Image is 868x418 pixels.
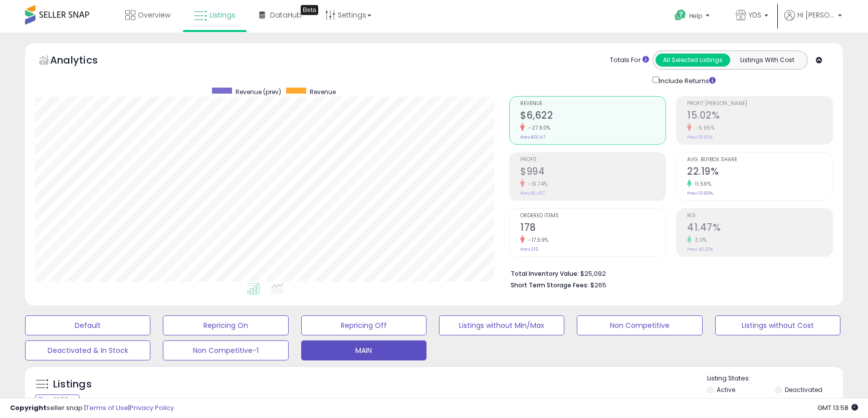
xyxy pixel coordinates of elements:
[577,315,702,335] button: Non Competitive
[163,340,288,360] button: Non Competitive-1
[520,166,666,179] h2: $994
[511,269,579,278] b: Total Inventory Value:
[163,315,288,335] button: Repricing On
[687,110,832,123] h2: 15.02%
[130,403,174,412] a: Privacy Policy
[525,236,549,244] small: -17.59%
[610,56,649,65] div: Totals For
[692,124,715,132] small: -5.65%
[301,5,318,15] div: Tooltip anchor
[785,385,822,394] label: Deactivated
[730,54,804,67] button: Listings With Cost
[25,340,150,360] button: Deactivated & In Stock
[520,134,545,140] small: Prev: $9,147
[310,88,336,96] span: Revenue
[511,267,825,279] li: $25,092
[520,110,666,123] h2: $6,622
[520,222,666,235] h2: 178
[439,315,564,335] button: Listings without Min/Max
[520,157,666,163] span: Profit
[797,10,835,20] span: Hi [PERSON_NAME]
[687,222,832,235] h2: 41.47%
[525,180,548,188] small: -31.74%
[692,236,707,244] small: 3.11%
[520,213,666,219] span: Ordered Items
[784,10,842,33] a: Hi [PERSON_NAME]
[749,10,761,20] span: YDS
[86,403,128,412] a: Terms of Use
[687,157,832,163] span: Avg. Buybox Share
[301,315,426,335] button: Repricing Off
[707,374,843,383] p: Listing States:
[138,10,170,20] span: Overview
[687,246,713,252] small: Prev: 40.22%
[525,124,551,132] small: -27.60%
[689,12,703,20] span: Help
[236,88,281,96] span: Revenue (prev)
[645,75,728,86] div: Include Returns
[687,166,832,179] h2: 22.19%
[520,246,538,252] small: Prev: 216
[656,54,730,67] button: All Selected Listings
[53,377,92,391] h5: Listings
[687,134,713,140] small: Prev: 15.92%
[687,101,832,107] span: Profit [PERSON_NAME]
[511,281,589,289] b: Short Term Storage Fees:
[520,101,666,107] span: Revenue
[674,9,687,22] i: Get Help
[667,2,720,33] a: Help
[301,340,426,360] button: MAIN
[209,10,236,20] span: Listings
[520,190,545,196] small: Prev: $1,457
[692,180,711,188] small: 11.56%
[10,403,47,412] strong: Copyright
[717,385,735,394] label: Active
[687,213,832,219] span: ROI
[817,403,858,412] span: 2025-09-8 13:58 GMT
[10,403,174,413] div: seller snap | |
[715,315,840,335] button: Listings without Cost
[590,280,606,290] span: $265
[687,190,713,196] small: Prev: 19.89%
[50,53,117,70] h5: Analytics
[270,10,302,20] span: DataHub
[25,315,150,335] button: Default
